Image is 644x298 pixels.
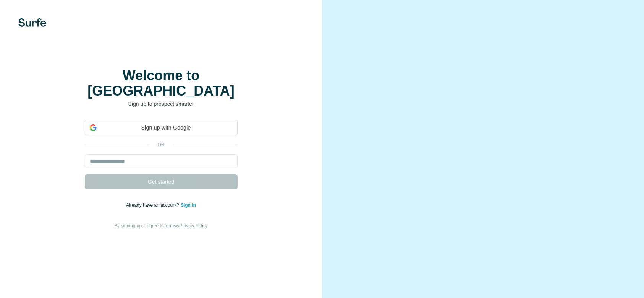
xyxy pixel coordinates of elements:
[114,223,208,228] span: By signing up, I agree to &
[100,124,233,132] span: Sign up with Google
[85,68,238,99] h1: Welcome to [GEOGRAPHIC_DATA]
[164,223,176,228] a: Terms
[85,100,238,108] p: Sign up to prospect smarter
[18,18,46,27] img: Surfe's logo
[181,202,196,208] a: Sign in
[85,120,238,135] div: Sign up with Google
[126,202,181,208] span: Already have an account?
[149,141,173,148] p: or
[179,223,208,228] a: Privacy Policy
